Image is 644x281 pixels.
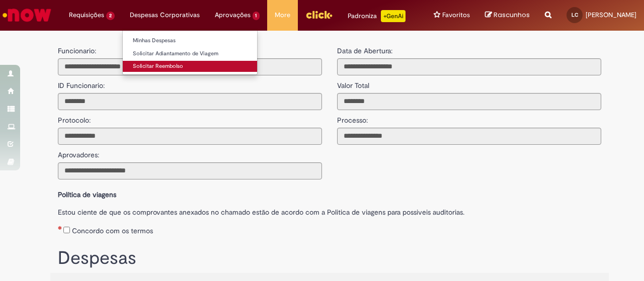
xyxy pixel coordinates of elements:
[58,110,91,125] label: Protocolo:
[337,46,392,56] label: Data de Abertura:
[72,226,153,236] label: Concordo com os termos
[58,46,96,56] label: Funcionario:
[485,11,530,20] a: Rascunhos
[275,10,290,20] span: More
[58,202,601,217] label: Estou ciente de que os comprovantes anexados no chamado estão de acordo com a Politica de viagens...
[122,30,258,75] ul: Despesas Corporativas
[123,48,257,59] a: Solicitar Adiantamento de Viagem
[381,10,406,22] p: +GenAi
[442,10,470,20] span: Favoritos
[586,11,636,19] span: [PERSON_NAME]
[106,12,115,20] span: 2
[1,5,53,25] img: ServiceNow
[572,12,578,18] span: LC
[58,75,105,90] label: ID Funcionario:
[123,61,257,72] a: Solicitar Reembolso
[130,10,200,20] span: Despesas Corporativas
[337,75,369,90] label: Valor Total
[69,10,104,20] span: Requisições
[58,145,99,160] label: Aprovadores:
[253,12,260,20] span: 1
[123,35,257,46] a: Minhas Despesas
[348,10,406,22] div: Padroniza
[58,190,116,199] b: Política de viagens
[305,7,333,22] img: click_logo_yellow_360x200.png
[58,248,601,268] h1: Despesas
[337,110,368,125] label: Processo:
[215,10,251,20] span: Aprovações
[494,10,530,20] span: Rascunhos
